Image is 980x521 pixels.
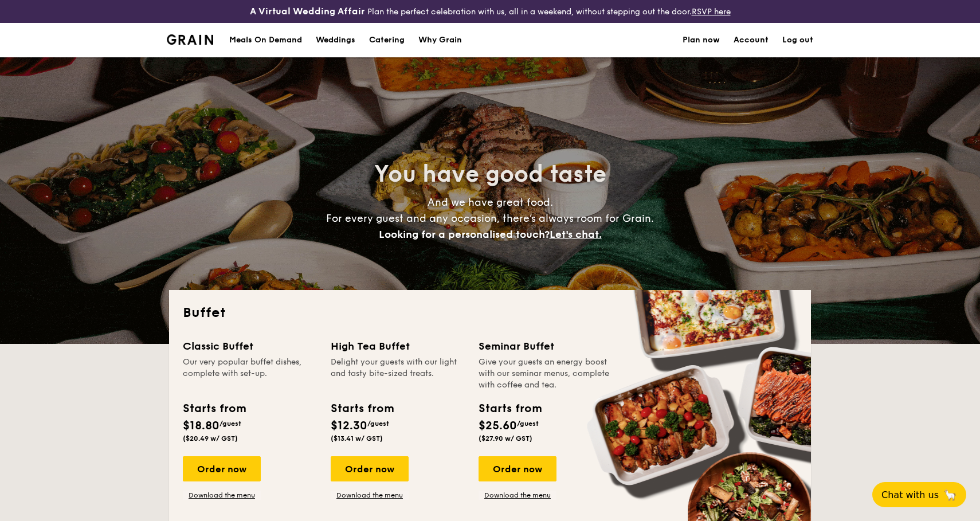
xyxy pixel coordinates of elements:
a: Plan now [683,23,720,57]
h2: Buffet [183,304,797,322]
div: Classic Buffet [183,338,317,354]
a: Why Grain [411,23,469,57]
span: 🦙 [943,488,957,502]
a: Logotype [167,34,213,45]
span: ($27.90 w/ GST) [479,434,532,442]
a: Meals On Demand [222,23,309,57]
a: Weddings [309,23,362,57]
div: Plan the perfect celebration with us, all in a weekend, without stepping out the door. [163,5,817,18]
span: You have good taste [374,160,606,188]
img: Grain [167,34,213,45]
div: Our very popular buffet dishes, complete with set-up. [183,357,317,391]
span: ($13.41 w/ GST) [331,434,383,442]
div: Order now [183,456,261,481]
div: Meals On Demand [229,23,302,57]
a: Catering [362,23,411,57]
div: Delight your guests with our light and tasty bite-sized treats. [331,357,465,391]
div: Starts from [331,400,393,417]
span: And we have great food. For every guest and any occasion, there’s always room for Grain. [326,196,654,241]
span: $25.60 [479,419,517,433]
a: Log out [782,23,813,57]
a: Account [734,23,769,57]
span: ($20.49 w/ GST) [183,434,238,442]
div: Weddings [316,23,355,57]
button: Chat with us🦙 [872,482,966,507]
h1: Catering [369,23,405,57]
div: Order now [479,456,556,481]
div: Why Grain [418,23,462,57]
a: Download the menu [331,491,409,500]
div: Give your guests an energy boost with our seminar menus, complete with coffee and tea. [479,357,613,391]
span: Looking for a personalised touch? [379,228,550,241]
span: $12.30 [331,419,367,433]
span: $18.80 [183,419,219,433]
span: /guest [367,420,389,428]
span: /guest [517,420,539,428]
div: Starts from [183,400,245,417]
div: Starts from [479,400,541,417]
span: /guest [219,420,241,428]
a: Download the menu [479,491,556,500]
div: High Tea Buffet [331,338,465,354]
a: Download the menu [183,491,261,500]
div: Seminar Buffet [479,338,613,354]
div: Order now [331,456,409,481]
span: Let's chat. [550,228,602,241]
h4: A Virtual Wedding Affair [250,5,365,18]
span: Chat with us [881,489,939,500]
a: RSVP here [692,7,731,17]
